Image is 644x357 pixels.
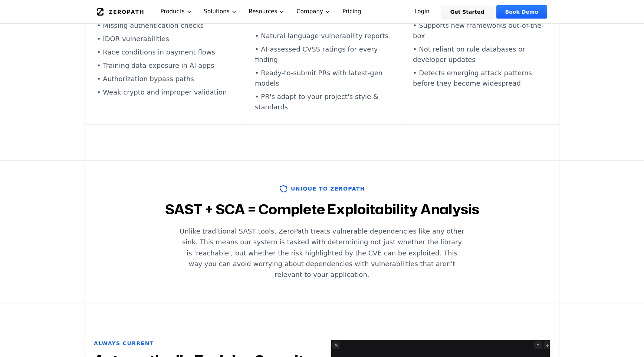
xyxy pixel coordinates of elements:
li: • Ready-to-submit PRs with latest-gen models [255,68,389,89]
li: • Weak crypto and improper validation [97,87,231,97]
li: • Training data exposure in AI apps [97,60,231,71]
li: • Supports new frameworks out-of-the-box [413,20,547,41]
li: • PR's adapt to your project's style & standards [255,92,389,112]
li: • Not reliant on rule databases or developer updates [413,44,547,65]
a: Book Demo [496,5,547,19]
h6: Always Current [94,340,313,347]
p: Unlike traditional SAST tools, ZeroPath treats vulnerable dependencies like any other sink. This ... [180,226,464,280]
li: • Race conditions in payment flows [97,47,231,57]
li: • Authorization bypass paths [97,74,231,84]
a: Login [405,5,438,19]
li: • Missing authentication checks [97,20,231,31]
a: Get Started [441,5,493,19]
h6: Unique to ZeroPath [291,185,365,192]
li: • IDOR vulnerabilities [97,34,231,44]
li: • AI-assessed CVSS ratings for every finding [255,44,389,65]
li: • Natural language vulnerability reports [255,31,389,41]
h2: SAST + SCA = Complete Exploitability Analysis [94,202,550,217]
li: • Detects emerging attack patterns before they become widespread [413,68,547,89]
